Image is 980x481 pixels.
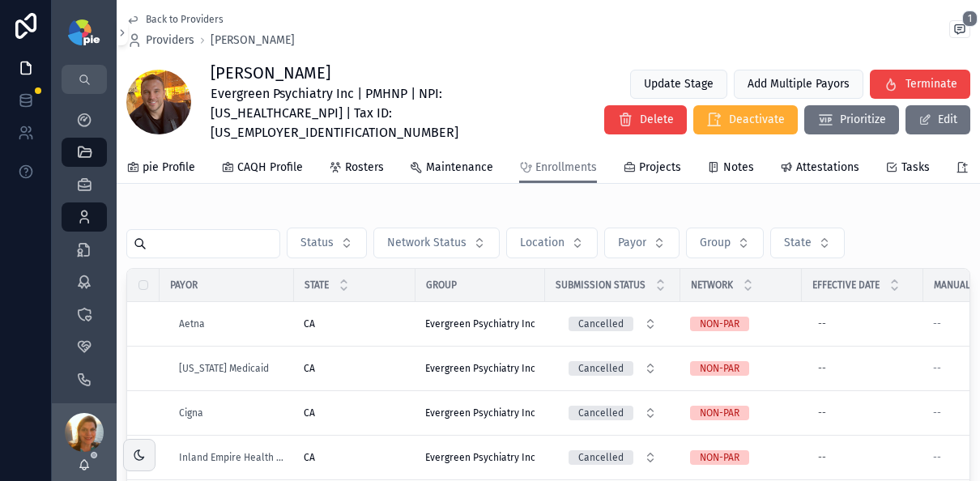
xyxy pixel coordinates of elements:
button: Prioritize [804,105,899,134]
a: CAQH Profile [221,153,303,185]
div: Cancelled [578,317,624,331]
a: Inland Empire Health Plan [179,451,284,464]
span: Network Status [387,235,467,251]
span: Projects [639,160,681,176]
a: -- [812,400,914,426]
img: App logo [68,19,100,45]
a: Tasks [885,153,930,185]
a: -- [812,355,914,381]
div: scrollable content [52,94,117,403]
span: -- [933,317,941,330]
span: Aetna [179,317,205,330]
a: Evergreen Psychiatry Inc [425,362,535,375]
div: Cancelled [578,406,624,420]
span: Prioritize [840,112,886,128]
span: Tasks [901,160,930,176]
span: Effective Date [812,279,880,292]
a: Maintenance [410,153,493,185]
a: Evergreen Psychiatry Inc [425,317,535,330]
span: 1 [962,11,978,27]
span: Payor [618,235,646,251]
a: Select Button [555,353,671,384]
a: NON-PAR [690,317,792,331]
span: Location [520,235,565,251]
button: Select Button [556,398,670,428]
a: Select Button [555,398,671,428]
span: Rosters [345,160,384,176]
span: Network [691,279,733,292]
button: Edit [905,105,970,134]
span: Enrollments [535,160,597,176]
span: State [784,235,812,251]
span: CA [304,451,315,464]
div: NON-PAR [700,406,739,420]
button: Delete [604,105,687,134]
a: Attestations [780,153,859,185]
div: -- [818,317,826,330]
span: State [305,279,329,292]
div: Cancelled [578,450,624,465]
button: Select Button [287,228,367,258]
span: [PERSON_NAME] [211,32,295,49]
a: Projects [623,153,681,185]
button: Select Button [686,228,764,258]
button: Select Button [373,228,500,258]
span: Delete [640,112,674,128]
span: -- [933,362,941,375]
a: CA [304,451,406,464]
a: [US_STATE] Medicaid [179,362,269,375]
button: Select Button [556,309,670,338]
button: Deactivate [693,105,798,134]
a: Providers [126,32,194,49]
span: Evergreen Psychiatry Inc | PMHNP | NPI: [US_HEALTHCARE_NPI] | Tax ID: [US_EMPLOYER_IDENTIFICATION... [211,84,572,143]
button: 1 [949,20,970,41]
a: Evergreen Psychiatry Inc [425,451,535,464]
a: Enrollments [519,153,597,184]
a: Rosters [329,153,384,185]
span: Attestations [796,160,859,176]
span: Group [426,279,457,292]
a: Back to Providers [126,13,224,26]
a: NON-PAR [690,361,792,376]
button: Select Button [604,228,680,258]
div: -- [818,362,826,375]
div: -- [818,407,826,419]
span: Add Multiple Payors [748,76,850,92]
a: [US_STATE] Medicaid [179,362,284,375]
a: pie Profile [126,153,195,185]
div: NON-PAR [700,450,739,465]
a: NON-PAR [690,406,792,420]
span: -- [933,451,941,464]
a: Notes [707,153,754,185]
div: Cancelled [578,361,624,376]
a: Cigna [179,407,203,419]
span: CA [304,362,315,375]
span: Group [700,235,731,251]
div: NON-PAR [700,317,739,331]
span: Terminate [905,76,957,92]
a: CA [304,407,406,419]
button: Terminate [870,70,970,99]
a: -- [812,445,914,470]
a: -- [812,311,914,337]
a: CA [304,317,406,330]
button: Add Multiple Payors [734,70,863,99]
span: Update Stage [644,76,714,92]
button: Select Button [556,354,670,383]
span: Deactivate [729,112,785,128]
span: CA [304,407,315,419]
span: CAQH Profile [237,160,303,176]
div: -- [818,451,826,464]
span: Providers [146,32,194,49]
a: Cigna [179,407,284,419]
span: Back to Providers [146,13,224,26]
span: Evergreen Psychiatry Inc [425,407,535,419]
button: Select Button [506,228,598,258]
a: NON-PAR [690,450,792,465]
